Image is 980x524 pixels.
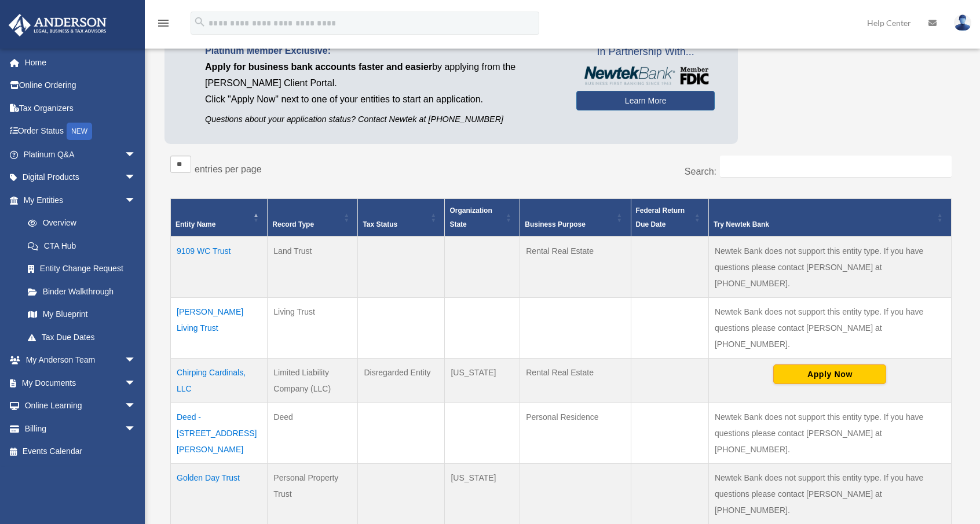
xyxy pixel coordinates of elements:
div: Try Newtek Bank [714,217,934,231]
a: Digital Productsarrow_drop_down [8,166,153,189]
th: Try Newtek Bank : Activate to sort [708,198,951,237]
span: Entity Name [175,220,215,228]
span: Federal Return Due Date [636,206,685,228]
img: Anderson Advisors Platinum Portal [5,14,110,36]
a: My Anderson Teamarrow_drop_down [8,349,153,372]
td: Deed - [STREET_ADDRESS][PERSON_NAME] [171,403,268,463]
span: arrow_drop_down [125,189,148,212]
span: arrow_drop_down [125,166,148,190]
td: Chirping Cardinals, LLC [171,358,268,403]
img: NewtekBankLogoSM.png [582,67,709,85]
span: Tax Status [363,220,397,228]
th: Entity Name: Activate to invert sorting [171,198,268,237]
a: Entity Change Request [16,257,148,281]
label: entries per page [195,164,262,174]
td: Newtek Bank does not support this entity type. If you have questions please contact [PERSON_NAME]... [708,463,951,524]
td: Limited Liability Company (LLC) [268,358,358,403]
a: Binder Walkthrough [16,280,148,303]
p: Questions about your application status? Contact Newtek at [PHONE_NUMBER] [205,112,559,127]
td: Rental Real Estate [520,358,631,403]
span: Record Type [272,220,314,228]
a: Online Ordering [8,74,153,97]
label: Search: [685,167,716,176]
td: Deed [268,403,358,463]
a: My Blueprint [16,303,148,326]
th: Business Purpose: Activate to sort [520,198,631,237]
th: Federal Return Due Date: Activate to sort [631,198,708,237]
span: arrow_drop_down [125,394,148,418]
i: search [193,16,206,28]
td: Rental Real Estate [520,237,631,298]
th: Tax Status: Activate to sort [358,198,445,237]
span: arrow_drop_down [125,371,148,395]
a: menu [156,20,170,30]
span: Apply for business bank accounts faster and easier [205,62,432,72]
th: Record Type: Activate to sort [268,198,358,237]
a: My Entitiesarrow_drop_down [8,189,148,212]
span: arrow_drop_down [125,143,148,167]
span: Business Purpose [525,220,586,228]
td: Newtek Bank does not support this entity type. If you have questions please contact [PERSON_NAME]... [708,237,951,298]
p: by applying from the [PERSON_NAME] Client Portal. [205,59,559,91]
a: Tax Organizers [8,97,153,120]
td: [PERSON_NAME] Living Trust [171,297,268,358]
a: Learn More [576,91,715,110]
th: Organization State: Activate to sort [445,198,520,237]
span: In Partnership With... [576,43,715,61]
a: Online Learningarrow_drop_down [8,394,153,418]
td: [US_STATE] [445,358,520,403]
button: Apply Now [773,364,886,384]
td: Disregarded Entity [358,358,445,403]
a: Order StatusNEW [8,120,153,143]
td: Land Trust [268,237,358,298]
a: My Documentsarrow_drop_down [8,371,153,394]
td: Personal Residence [520,403,631,463]
a: Home [8,51,153,74]
td: Newtek Bank does not support this entity type. If you have questions please contact [PERSON_NAME]... [708,297,951,358]
p: Click "Apply Now" next to one of your entities to start an application. [205,91,559,108]
a: Tax Due Dates [16,326,148,349]
a: CTA Hub [16,234,148,257]
td: Personal Property Trust [268,463,358,524]
td: Newtek Bank does not support this entity type. If you have questions please contact [PERSON_NAME]... [708,403,951,463]
td: [US_STATE] [445,463,520,524]
td: 9109 WC Trust [171,237,268,298]
span: arrow_drop_down [125,417,148,441]
div: NEW [67,123,92,140]
td: Golden Day Trust [171,463,268,524]
p: Platinum Member Exclusive: [205,43,559,59]
a: Overview [16,212,142,235]
td: Living Trust [268,297,358,358]
img: User Pic [954,14,971,31]
span: Organization State [449,206,492,228]
a: Events Calendar [8,440,153,463]
a: Platinum Q&Aarrow_drop_down [8,143,153,166]
span: arrow_drop_down [125,349,148,372]
a: Billingarrow_drop_down [8,417,153,440]
i: menu [156,16,170,30]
